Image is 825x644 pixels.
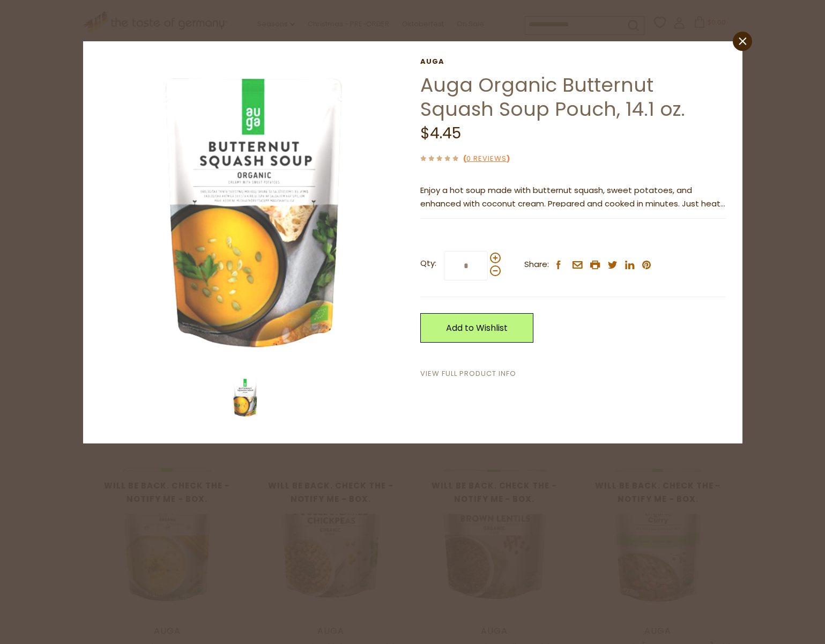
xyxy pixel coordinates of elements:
a: View Full Product Info [420,368,516,380]
img: Auga Organic Butternut Squash Soup Pouch [99,57,405,364]
img: Auga Organic Butternut Squash Soup Pouch [224,376,266,419]
span: ( ) [463,153,510,164]
span: $4.45 [420,123,461,144]
a: Add to Wishlist [420,313,533,343]
a: Auga [420,57,726,66]
a: 0 Reviews [466,153,507,165]
a: Auga Organic Butternut Squash Soup Pouch, 14.1 oz. [420,71,685,123]
span: Share: [524,258,549,271]
input: Qty: [444,251,488,280]
p: Enjoy a hot soup made with butternut squash, sweet potatoes, and enhanced with coconut cream. Pre... [420,184,726,211]
strong: Qty: [420,257,436,270]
